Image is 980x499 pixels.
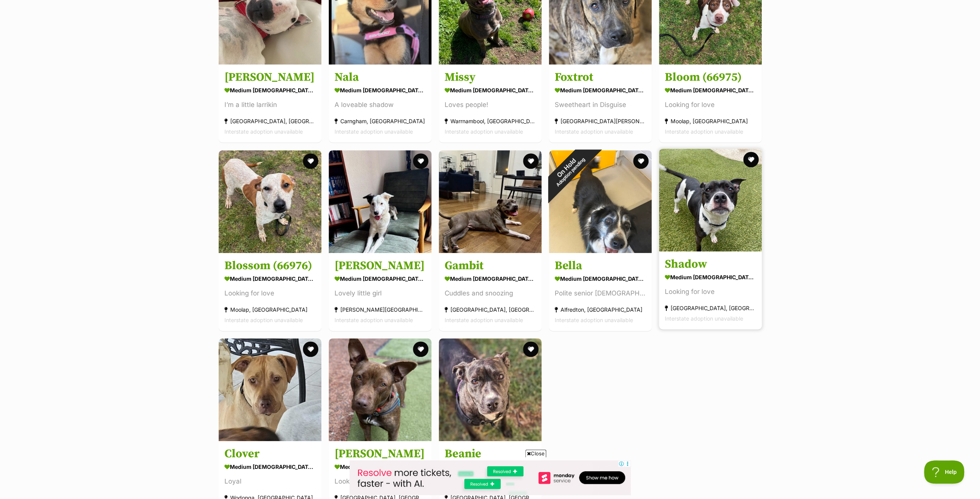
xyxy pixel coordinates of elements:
h3: Foxtrot [555,70,646,85]
span: Adoption pending [555,156,586,187]
div: Looking for love [224,288,316,299]
div: Lovely little girl [335,288,426,299]
a: Missy medium [DEMOGRAPHIC_DATA] Dog Loves people! Warrnambool, [GEOGRAPHIC_DATA] Interstate adopt... [439,64,542,143]
a: Blossom (66976) medium [DEMOGRAPHIC_DATA] Dog Looking for love Moolap, [GEOGRAPHIC_DATA] Intersta... [219,253,321,331]
div: medium [DEMOGRAPHIC_DATA] Dog [665,85,756,96]
a: Gambit medium [DEMOGRAPHIC_DATA] Dog Cuddles and snoozing [GEOGRAPHIC_DATA], [GEOGRAPHIC_DATA] In... [439,253,542,331]
a: On HoldAdoption pending [549,247,652,255]
div: Cuddles and snoozing [445,288,536,299]
div: Moolap, [GEOGRAPHIC_DATA] [224,304,316,315]
a: [PERSON_NAME] medium [DEMOGRAPHIC_DATA] Dog I’m a little larrikin [GEOGRAPHIC_DATA], [GEOGRAPHIC_... [219,64,321,143]
span: Interstate adoption unavailable [224,129,303,135]
div: medium [DEMOGRAPHIC_DATA] Dog [665,272,756,283]
div: medium [DEMOGRAPHIC_DATA] Dog [335,461,426,472]
button: favourite [413,153,428,169]
a: Bella medium [DEMOGRAPHIC_DATA] Dog Polite senior [DEMOGRAPHIC_DATA] Alfredton, [GEOGRAPHIC_DATA]... [549,253,652,331]
button: favourite [523,341,538,357]
span: Interstate adoption unavailable [555,317,633,323]
div: A loveable shadow [335,100,426,110]
a: [PERSON_NAME] medium [DEMOGRAPHIC_DATA] Dog Lovely little girl [PERSON_NAME][GEOGRAPHIC_DATA] Int... [329,253,431,331]
a: Nala medium [DEMOGRAPHIC_DATA] Dog A loveable shadow Carngham, [GEOGRAPHIC_DATA] Interstate adopt... [329,64,431,143]
div: Moolap, [GEOGRAPHIC_DATA] [665,116,756,127]
img: Bella [549,150,652,253]
div: [PERSON_NAME][GEOGRAPHIC_DATA] [335,304,426,315]
div: [GEOGRAPHIC_DATA][PERSON_NAME][GEOGRAPHIC_DATA] [555,116,646,127]
h3: Beanie [445,446,536,461]
img: Clover [219,338,321,441]
div: Loves people! [445,100,536,110]
h3: Bella [555,258,646,273]
div: Loyal [224,476,316,487]
div: medium [DEMOGRAPHIC_DATA] Dog [445,273,536,284]
a: Bloom (66975) medium [DEMOGRAPHIC_DATA] Dog Looking for love Moolap, [GEOGRAPHIC_DATA] Interstate... [659,64,762,143]
h3: Blossom (66976) [224,258,316,273]
div: medium [DEMOGRAPHIC_DATA] Dog [224,85,316,96]
span: Interstate adoption unavailable [555,129,633,135]
button: favourite [523,153,538,169]
div: Looking for love [665,100,756,110]
div: [GEOGRAPHIC_DATA], [GEOGRAPHIC_DATA] [665,303,756,313]
div: Looking for love [335,476,426,487]
img: Dotty [329,338,431,441]
button: favourite [633,153,649,169]
div: Polite senior [DEMOGRAPHIC_DATA] [555,288,646,299]
h3: [PERSON_NAME] [335,258,426,273]
div: Warrnambool, [GEOGRAPHIC_DATA] [445,116,536,127]
iframe: Advertisement [350,460,631,495]
button: favourite [413,341,428,357]
div: I’m a little larrikin [224,100,316,110]
button: favourite [303,341,318,357]
img: Xena Uffelman [329,150,431,253]
span: Interstate adoption unavailable [335,129,413,135]
h3: Shadow [665,257,756,272]
h3: Bloom (66975) [665,70,756,85]
div: Alfredton, [GEOGRAPHIC_DATA] [555,304,646,315]
span: Interstate adoption unavailable [665,315,743,322]
button: favourite [303,153,318,169]
div: medium [DEMOGRAPHIC_DATA] Dog [335,85,426,96]
span: Interstate adoption unavailable [445,317,523,323]
h3: [PERSON_NAME] [335,446,426,461]
h3: Clover [224,446,316,461]
h3: Missy [445,70,536,85]
div: medium [DEMOGRAPHIC_DATA] Dog [224,273,316,284]
div: [GEOGRAPHIC_DATA], [GEOGRAPHIC_DATA] [224,116,316,127]
h3: Nala [335,70,426,85]
img: Beanie [439,338,542,441]
span: Close [525,450,546,457]
div: medium [DEMOGRAPHIC_DATA] Dog [335,273,426,284]
img: Gambit [439,150,542,253]
div: medium [DEMOGRAPHIC_DATA] Dog [224,461,316,472]
span: Interstate adoption unavailable [335,317,413,323]
div: On Hold [534,136,602,203]
iframe: Help Scout Beacon - Open [924,460,965,484]
div: [GEOGRAPHIC_DATA], [GEOGRAPHIC_DATA] [445,304,536,315]
h3: Gambit [445,258,536,273]
div: Looking for love [665,287,756,297]
div: Sweetheart in Disguise [555,100,646,110]
img: Blossom (66976) [219,150,321,253]
button: favourite [743,152,759,167]
a: Foxtrot medium [DEMOGRAPHIC_DATA] Dog Sweetheart in Disguise [GEOGRAPHIC_DATA][PERSON_NAME][GEOGR... [549,64,652,143]
a: Shadow medium [DEMOGRAPHIC_DATA] Dog Looking for love [GEOGRAPHIC_DATA], [GEOGRAPHIC_DATA] Inters... [659,251,762,329]
div: Carngham, [GEOGRAPHIC_DATA] [335,116,426,127]
h3: [PERSON_NAME] [224,70,316,85]
span: Interstate adoption unavailable [665,129,743,135]
span: Interstate adoption unavailable [224,317,303,323]
span: Interstate adoption unavailable [445,129,523,135]
div: medium [DEMOGRAPHIC_DATA] Dog [445,85,536,96]
div: medium [DEMOGRAPHIC_DATA] Dog [555,85,646,96]
div: medium [DEMOGRAPHIC_DATA] Dog [555,273,646,284]
img: Shadow [659,149,762,251]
